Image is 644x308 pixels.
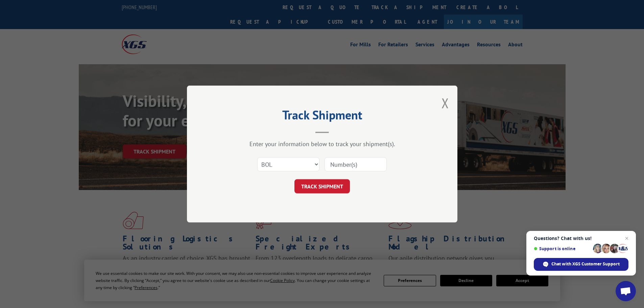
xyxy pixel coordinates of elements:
[551,261,620,267] span: Chat with XGS Customer Support
[325,157,387,171] input: Number(s)
[616,281,636,301] div: Open chat
[623,234,631,242] span: Close chat
[534,258,628,271] div: Chat with XGS Customer Support
[534,236,628,241] span: Questions? Chat with us!
[294,179,350,193] button: TRACK SHIPMENT
[442,94,449,112] button: Close modal
[221,110,424,123] h2: Track Shipment
[534,246,591,251] span: Support is online
[221,140,424,148] div: Enter your information below to track your shipment(s).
